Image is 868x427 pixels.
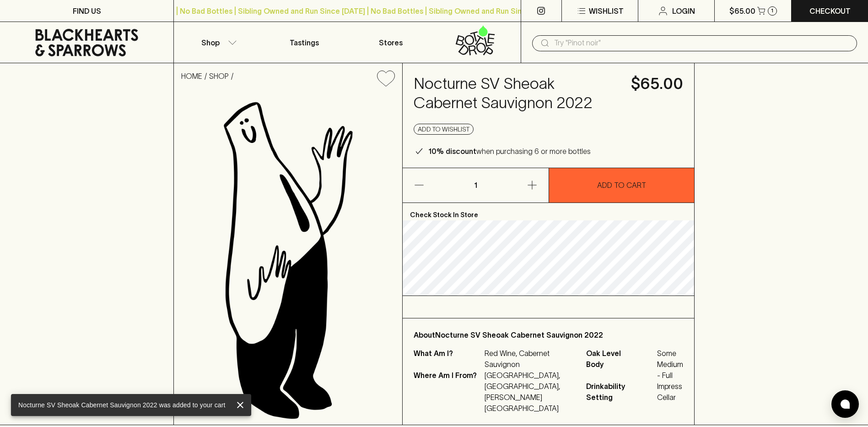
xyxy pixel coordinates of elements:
[631,74,683,93] h4: $65.00
[414,124,474,135] button: Add to wishlist
[672,5,695,16] p: Login
[181,72,202,80] a: HOME
[809,5,851,16] p: Checkout
[729,5,755,16] p: $65.00
[73,5,101,16] p: FIND US
[841,400,850,409] img: bubble-icon
[597,180,646,191] p: ADD TO CART
[347,22,434,63] a: Stores
[201,37,220,48] p: Shop
[373,67,399,90] button: Add to wishlist
[174,22,260,63] button: Shop
[174,94,402,425] img: Nocturne SV Sheoak Cabernet Sauvignon 2022
[414,348,482,370] p: What Am I?
[290,37,319,48] p: Tastings
[586,348,655,359] span: Oak Level
[485,348,575,370] p: Red Wine, Cabernet Sauvignon
[261,22,347,63] a: Tastings
[586,392,655,403] span: Setting
[657,392,683,403] span: Cellar
[18,397,226,413] div: Nocturne SV Sheoak Cabernet Sauvignon 2022 was added to your cart
[379,37,403,48] p: Stores
[233,398,248,412] button: close
[414,329,683,340] p: About Nocturne SV Sheoak Cabernet Sauvignon 2022
[589,5,624,16] p: Wishlist
[771,8,773,13] p: 1
[428,146,591,157] p: when purchasing 6 or more bottles
[403,203,694,220] p: Check Stock In Store
[549,168,694,203] button: ADD TO CART
[586,359,655,381] span: Body
[464,168,486,203] p: 1
[209,72,229,80] a: SHOP
[554,36,850,50] input: Try "Pinot noir"
[657,381,683,392] span: Impress
[414,74,620,113] h4: Nocturne SV Sheoak Cabernet Sauvignon 2022
[414,370,482,414] p: Where Am I From?
[485,370,575,414] p: [GEOGRAPHIC_DATA], [GEOGRAPHIC_DATA], [PERSON_NAME][GEOGRAPHIC_DATA]
[428,147,476,155] b: 10% discount
[586,381,655,392] span: Drinkability
[657,359,683,381] span: Medium - Full
[657,348,683,359] span: Some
